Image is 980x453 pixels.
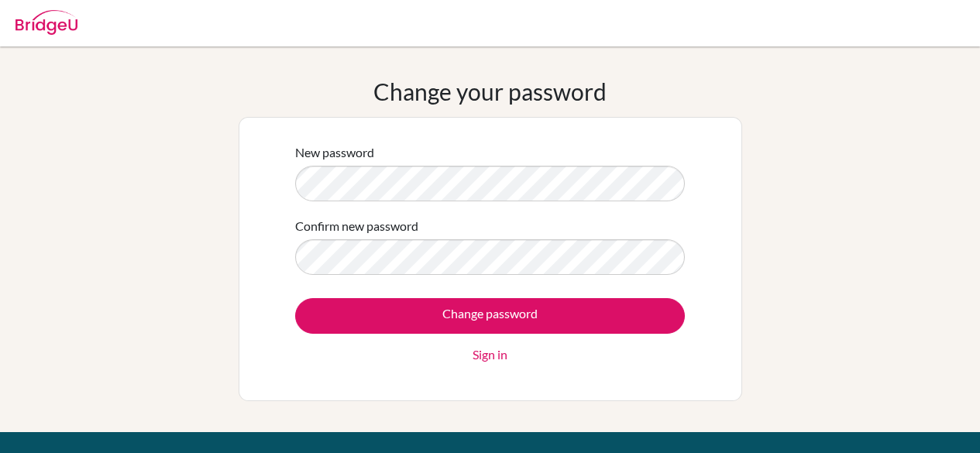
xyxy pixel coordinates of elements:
[295,143,374,162] label: New password
[295,298,685,334] input: Change password
[295,217,418,235] label: Confirm new password
[473,345,507,364] a: Sign in
[373,77,607,105] h1: Change your password
[15,10,77,35] img: Bridge-U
